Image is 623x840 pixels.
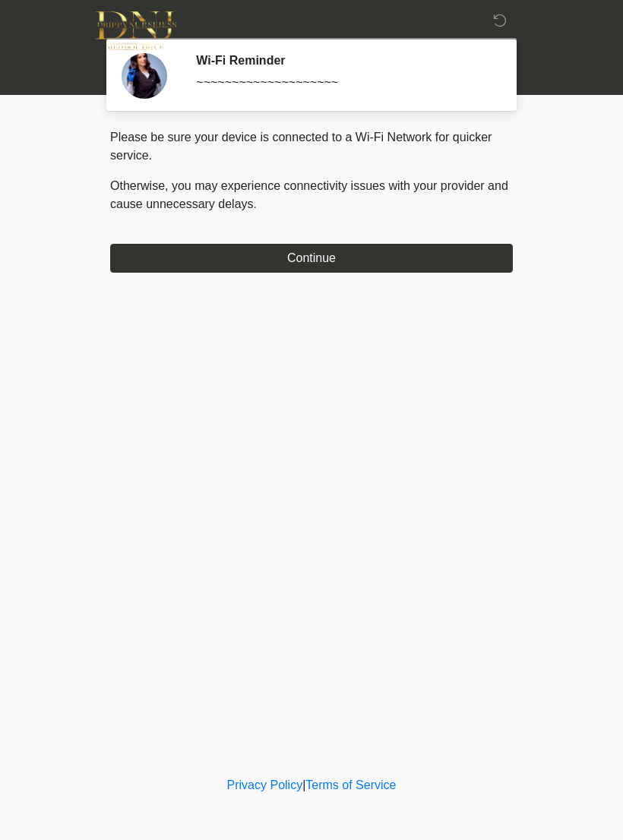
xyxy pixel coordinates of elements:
button: Continue [110,244,513,273]
img: DNJ Med Boutique Logo [95,11,176,50]
p: Otherwise, you may experience connectivity issues with your provider and cause unnecessary delays [110,177,513,213]
a: | [302,778,305,791]
a: Privacy Policy [227,778,303,791]
div: ~~~~~~~~~~~~~~~~~~~~ [196,74,490,92]
p: Please be sure your device is connected to a Wi-Fi Network for quicker service. [110,128,513,165]
span: . [254,197,257,210]
a: Terms of Service [305,778,396,791]
img: Agent Avatar [122,53,167,99]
